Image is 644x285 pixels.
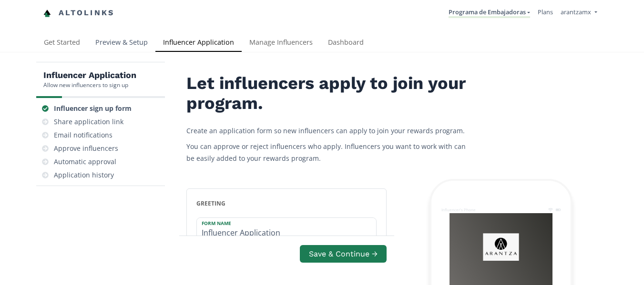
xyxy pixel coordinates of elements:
img: jpq5Bx5xx2a5 [483,233,519,261]
span: arantzamx [561,8,591,16]
a: Influencer Application [155,34,242,53]
a: Preview & Setup [88,34,155,53]
h2: Let influencers apply to join your program. [186,74,472,113]
div: Application history [54,170,114,180]
span: greeting [196,199,225,207]
a: Altolinks [43,5,115,21]
div: Email notifications [54,130,112,140]
a: Get Started [36,34,88,53]
img: favicon-32x32.png [43,10,51,17]
a: Programa de Embajadoras [449,8,530,18]
div: Automatic approval [54,157,116,167]
a: arantzamx [561,8,597,19]
p: You can approve or reject influencers who apply. Influencers you want to work with can be easily ... [186,140,472,164]
div: Approve influencers [54,144,118,153]
a: Plans [538,8,553,16]
div: Influencer's Phone [441,207,476,212]
p: Create an application form so new influencers can apply to join your rewards program. [186,125,472,137]
button: Save & Continue → [299,245,386,263]
h5: Influencer Application [43,69,136,81]
a: Dashboard [320,34,371,53]
div: Allow new influencers to sign up [43,81,136,89]
div: Share application link [54,117,123,127]
div: Influencer sign up form [54,104,132,113]
a: Manage Influencers [242,34,320,53]
label: Form Name [197,218,367,226]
